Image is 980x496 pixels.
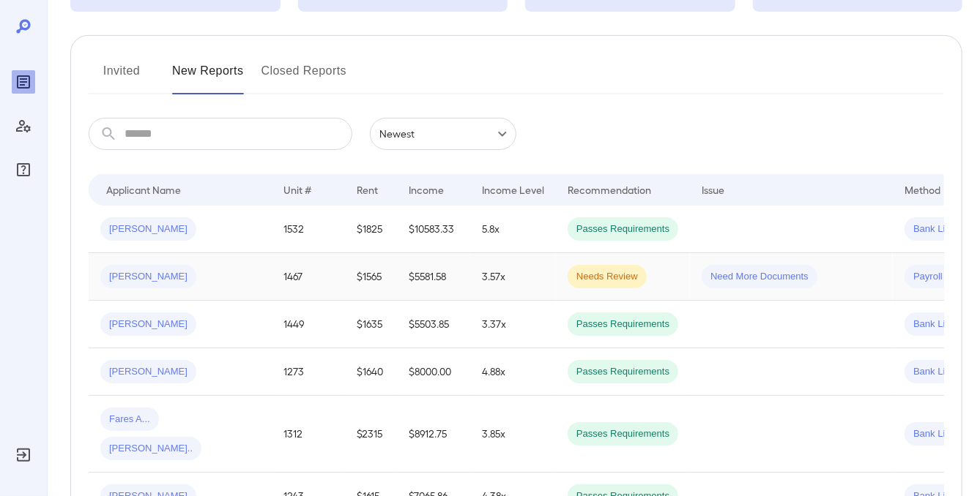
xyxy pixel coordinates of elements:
[272,396,345,473] td: 1312
[272,348,345,396] td: 1273
[272,206,345,253] td: 1532
[261,59,347,94] button: Closed Reports
[345,396,397,473] td: $2315
[345,301,397,348] td: $1635
[470,348,556,396] td: 4.88x
[357,181,380,198] div: Rent
[397,396,470,473] td: $8912.75
[568,365,678,379] span: Passes Requirements
[397,253,470,301] td: $5581.58
[283,181,311,198] div: Unit #
[409,181,444,198] div: Income
[470,253,556,301] td: 3.57x
[568,317,678,331] span: Passes Requirements
[100,270,196,284] span: [PERSON_NAME]
[370,118,516,150] div: Newest
[12,443,35,467] div: Log Out
[106,181,181,198] div: Applicant Name
[100,365,196,379] span: [PERSON_NAME]
[272,301,345,348] td: 1449
[345,348,397,396] td: $1640
[470,301,556,348] td: 3.37x
[100,222,196,236] span: [PERSON_NAME]
[272,253,345,301] td: 1467
[12,114,35,138] div: Manage Users
[702,181,725,198] div: Issue
[12,158,35,181] div: FAQ
[568,427,678,441] span: Passes Requirements
[568,270,647,284] span: Needs Review
[905,222,964,236] span: Bank Link
[397,348,470,396] td: $8000.00
[905,427,964,441] span: Bank Link
[905,181,940,198] div: Method
[172,59,244,94] button: New Reports
[905,317,964,331] span: Bank Link
[470,396,556,473] td: 3.85x
[397,301,470,348] td: $5503.85
[568,222,678,236] span: Passes Requirements
[470,206,556,253] td: 5.8x
[905,270,971,284] span: Payroll Link
[905,365,964,379] span: Bank Link
[100,317,196,331] span: [PERSON_NAME]
[568,181,651,198] div: Recommendation
[702,270,817,284] span: Need More Documents
[89,59,155,94] button: Invited
[345,206,397,253] td: $1825
[397,206,470,253] td: $10583.33
[12,70,35,94] div: Reports
[100,413,159,427] span: Fares A...
[100,442,201,456] span: [PERSON_NAME]..
[345,253,397,301] td: $1565
[482,181,544,198] div: Income Level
